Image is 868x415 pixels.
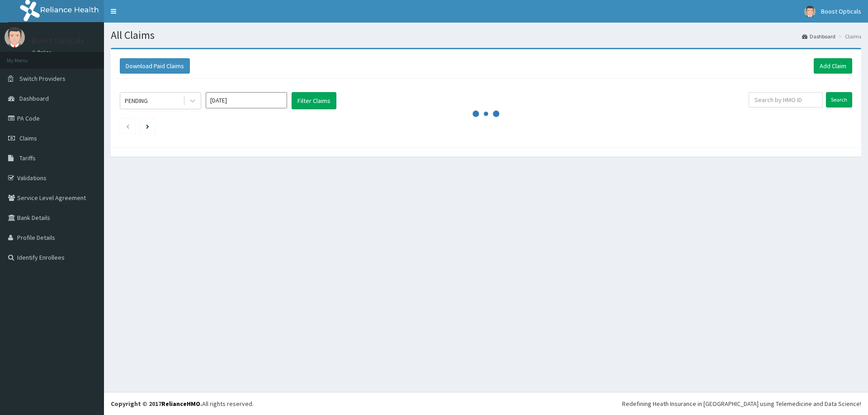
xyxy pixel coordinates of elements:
div: Redefining Heath Insurance in [GEOGRAPHIC_DATA] using Telemedicine and Data Science! [622,399,861,408]
li: Claims [836,33,861,40]
input: Search by HMO ID [749,92,823,107]
button: Filter Claims [292,92,336,109]
a: Add Claim [814,58,852,74]
a: Previous page [126,122,130,130]
input: Search [826,92,852,107]
svg: audio-loading [472,100,500,127]
a: Dashboard [802,33,835,40]
input: Select Month and Year [206,92,287,108]
img: User Image [5,27,25,47]
span: Dashboard [19,94,49,103]
button: Download Paid Claims [120,58,190,74]
span: Boost Opticals [821,7,861,15]
strong: Copyright © 2017 . [111,400,202,408]
footer: All rights reserved. [104,392,868,415]
span: Switch Providers [19,75,66,83]
div: PENDING [125,96,148,105]
p: Boost Opticals [32,37,84,45]
a: Online [32,49,53,56]
img: User Image [804,6,816,17]
span: Tariffs [19,154,36,162]
h1: All Claims [111,29,861,41]
span: Claims [19,134,37,142]
a: RelianceHMO [161,400,200,408]
a: Next page [146,122,149,130]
